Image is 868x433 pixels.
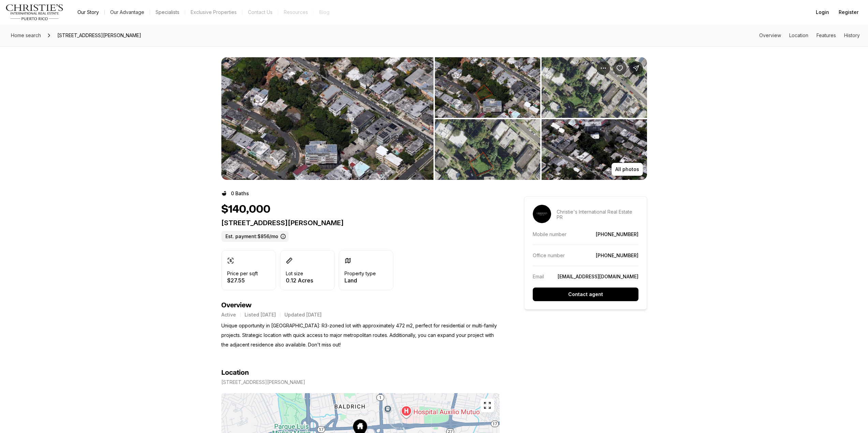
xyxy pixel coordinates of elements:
[8,30,44,41] a: Home search
[839,10,858,15] span: Register
[344,271,376,276] p: Property type
[542,119,647,180] button: View image gallery
[558,274,638,279] a: [EMAIL_ADDRESS][DOMAIN_NAME]
[533,274,544,279] p: Email
[759,33,860,38] nav: Page section menu
[221,369,249,377] h4: Location
[221,312,236,318] p: Active
[150,7,185,17] a: Specialists
[759,32,781,38] a: Skip to: Overview
[221,380,305,385] p: [STREET_ADDRESS][PERSON_NAME]
[435,57,647,180] li: 2 of 3
[542,57,647,118] button: View image gallery
[816,32,836,38] a: Skip to: Features
[615,167,639,172] p: All photos
[221,321,500,350] p: Unique opportunity in [GEOGRAPHIC_DATA]: R3-zoned lot with approximately 472 m2, perfect for resi...
[286,271,303,276] p: Lot size
[533,288,638,301] button: Contact agent
[816,10,829,15] span: Login
[435,57,540,118] button: View image gallery
[5,4,64,20] img: logo
[844,32,860,38] a: Skip to: History
[557,209,638,220] p: Christie's International Real Estate PR
[613,61,627,75] button: Save Property: M20 CORNELL STREET
[596,252,638,258] a: [PHONE_NUMBER]
[612,163,643,176] button: All photos
[221,57,647,180] div: Listing Photos
[835,5,863,19] button: Register
[221,203,270,216] h1: $140,000
[227,278,258,283] p: $27.55
[597,61,610,75] button: Property options
[11,32,41,38] span: Home search
[344,278,376,283] p: Land
[242,7,278,17] button: Contact Us
[629,61,643,75] button: Share Property: M20 CORNELL STREET
[284,312,322,318] p: Updated [DATE]
[568,292,603,297] p: Contact agent
[55,30,144,41] span: [STREET_ADDRESS][PERSON_NAME]
[221,231,289,242] label: Est. payment: $856/mo
[435,119,540,180] button: View image gallery
[245,312,276,318] p: Listed [DATE]
[221,301,500,309] h4: Overview
[72,7,104,17] a: Our Story
[278,7,313,17] a: Resources
[231,191,249,196] p: 0 Baths
[812,5,833,19] button: Login
[533,231,567,237] p: Mobile number
[533,252,565,258] p: Office number
[314,7,335,17] a: Blog
[221,57,433,180] button: View image gallery
[105,7,150,17] a: Our Advantage
[227,271,258,276] p: Price per sqft
[185,7,242,17] a: Exclusive Properties
[221,219,500,227] p: [STREET_ADDRESS][PERSON_NAME]
[221,57,433,180] li: 1 of 3
[789,32,808,38] a: Skip to: Location
[286,278,313,283] p: 0.12 Acres
[596,231,638,237] a: [PHONE_NUMBER]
